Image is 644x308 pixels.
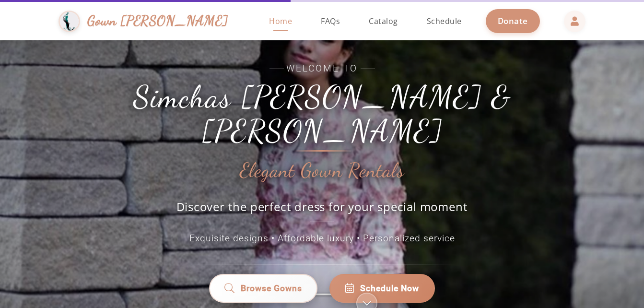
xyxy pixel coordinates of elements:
h1: Simchas [PERSON_NAME] & [PERSON_NAME] [106,80,538,148]
h2: Elegant Gown Rentals [240,160,404,182]
span: Home [269,16,292,26]
span: Gown [PERSON_NAME] [87,11,228,31]
span: Donate [498,15,528,26]
span: FAQs [321,16,340,26]
a: Donate [486,9,540,33]
p: Discover the perfect dress for your special moment [166,199,478,222]
span: Welcome to [106,62,538,76]
img: Gown Gmach Logo [59,11,80,32]
p: Exquisite designs • Affordable luxury • Personalized service [106,232,538,246]
a: FAQs [311,2,350,40]
span: Schedule [427,16,462,26]
a: Gown [PERSON_NAME] [59,8,237,35]
span: Browse Gowns [241,282,302,295]
span: Catalog [369,16,398,26]
a: Catalog [359,2,408,40]
a: Home [259,2,302,40]
a: Schedule [417,2,471,40]
span: Schedule Now [360,282,419,295]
